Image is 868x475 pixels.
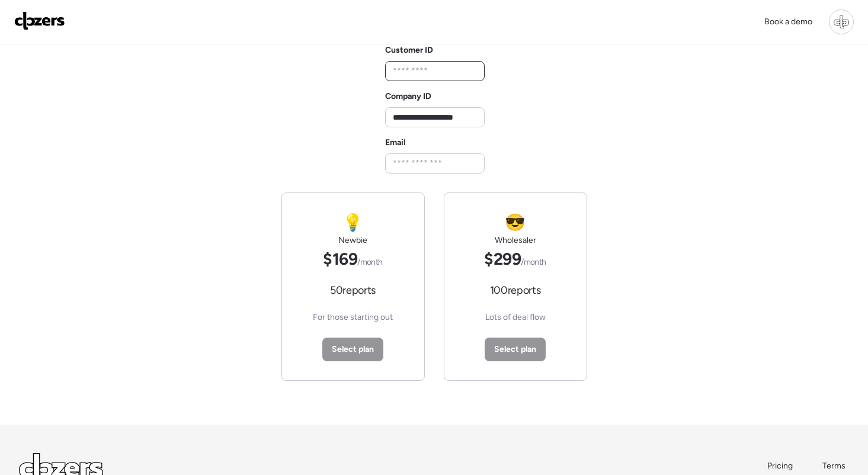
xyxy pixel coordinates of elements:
[505,212,525,232] span: 😎
[495,235,536,246] h2: Wholesaler
[14,11,65,30] img: Logo
[767,461,793,471] span: Pricing
[764,17,812,27] span: Book a demo
[338,235,367,246] h2: Newbie
[330,283,376,297] span: 50 reports
[332,344,374,355] span: Select plan
[822,460,849,472] a: Terms
[313,312,393,323] span: For those starting out
[767,460,794,472] a: Pricing
[521,257,546,267] span: /month
[822,461,845,471] span: Terms
[385,137,405,147] label: Email
[323,249,382,269] span: $169
[490,283,540,297] span: 100 reports
[385,45,433,55] label: Customer ID
[485,312,546,323] span: Lots of deal flow
[484,249,546,269] span: $299
[357,257,383,267] span: /month
[494,344,536,355] span: Select plan
[385,91,431,101] label: Company ID
[342,212,363,232] span: 💡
